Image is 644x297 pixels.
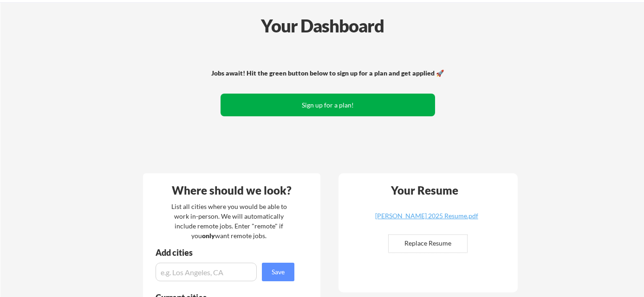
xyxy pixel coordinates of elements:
[262,263,294,281] button: Save
[165,202,293,240] div: List all cities where you would be able to work in-person. We will automatically include remote j...
[371,213,482,219] div: [PERSON_NAME] 2025 Resume.pdf
[156,248,297,257] div: Add cities
[371,213,482,227] a: [PERSON_NAME] 2025 Resume.pdf
[145,185,318,196] div: Where should we look?
[202,232,215,240] strong: only
[1,13,644,39] div: Your Dashboard
[221,94,435,116] button: Sign up for a plan!
[156,263,257,281] input: e.g. Los Angeles, CA
[209,69,447,78] div: Jobs await! Hit the green button below to sign up for a plan and get applied 🚀
[379,185,471,196] div: Your Resume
